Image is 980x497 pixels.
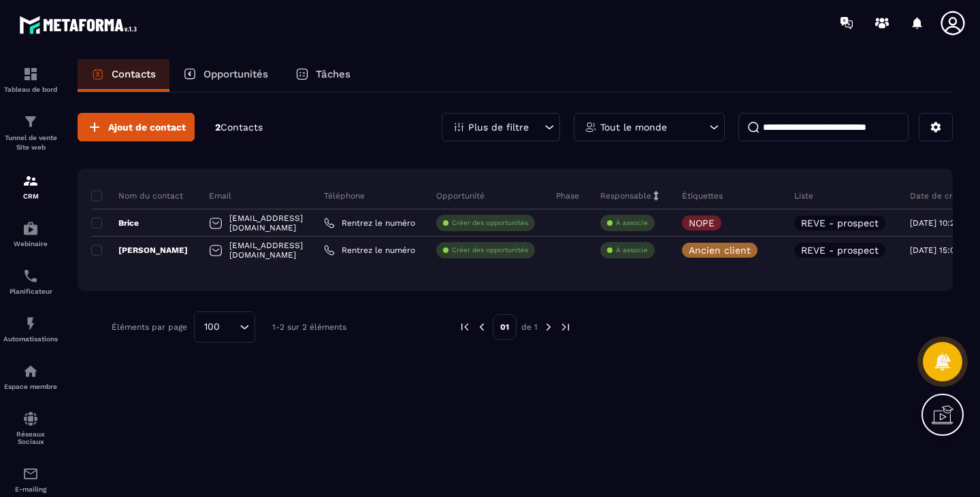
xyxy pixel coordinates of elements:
p: Contacts [112,68,156,80]
button: Ajout de contact [78,113,195,141]
a: social-networksocial-networkRéseaux Sociaux [3,400,58,456]
a: Contacts [78,59,169,92]
span: 100 [199,320,225,335]
a: formationformationTableau de bord [3,56,58,103]
a: Opportunités [169,59,282,92]
input: Search for option [225,320,236,335]
div: Search for option [194,311,255,343]
img: email [22,466,39,482]
p: Tunnel de vente Site web [3,133,58,152]
p: Email [209,190,231,201]
p: Opportunité [436,190,485,201]
img: automations [22,315,39,332]
img: social-network [22,411,39,427]
p: Opportunités [203,68,268,80]
img: prev [476,321,488,333]
p: Responsable [600,190,651,201]
p: 01 [493,314,517,340]
img: next [542,321,555,333]
a: automationsautomationsAutomatisations [3,305,58,353]
img: automations [22,363,39,379]
img: formation [22,66,39,82]
p: Webinaire [3,240,58,247]
img: scheduler [22,268,39,284]
p: Phase [556,190,579,201]
a: Tâches [282,59,364,92]
p: REVE - prospect [801,218,879,228]
p: Éléments par page [112,322,187,332]
a: formationformationCRM [3,162,58,210]
p: E-mailing [3,485,58,493]
span: Ajout de contact [108,120,186,134]
p: de 1 [521,322,538,332]
img: automations [22,220,39,237]
p: Planificateur [3,288,58,295]
p: À associe [616,245,648,255]
img: logo [19,12,142,37]
p: REVE - prospect [801,245,879,255]
p: Date de création [910,190,977,201]
p: Espace membre [3,383,58,390]
p: [DATE] 15:00 [910,245,960,255]
img: prev [459,321,471,333]
img: formation [22,114,39,130]
a: schedulerschedulerPlanificateur [3,258,58,305]
p: Réseaux Sociaux [3,430,58,445]
p: Tout le monde [600,122,667,132]
p: [PERSON_NAME] [91,245,188,256]
p: Étiquettes [682,190,723,201]
a: formationformationTunnel de vente Site web [3,103,58,162]
p: Créer des opportunités [452,218,528,228]
p: Nom du contact [91,190,183,201]
p: Plus de filtre [468,122,529,132]
span: Contacts [220,122,263,133]
img: next [559,321,572,333]
a: automationsautomationsEspace membre [3,353,58,400]
a: automationsautomationsWebinaire [3,210,58,258]
p: Téléphone [324,190,365,201]
p: 2 [215,121,263,134]
p: Brice [91,218,139,228]
p: Tableau de bord [3,86,58,93]
p: Créer des opportunités [452,245,528,255]
p: Liste [794,190,813,201]
p: CRM [3,192,58,200]
p: À associe [616,218,648,228]
p: 1-2 sur 2 éléments [272,322,346,332]
p: Tâches [316,68,350,80]
p: Ancien client [689,245,751,255]
img: formation [22,173,39,189]
p: NOPE [689,218,715,228]
p: [DATE] 10:28 [910,218,960,228]
p: Automatisations [3,335,58,343]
